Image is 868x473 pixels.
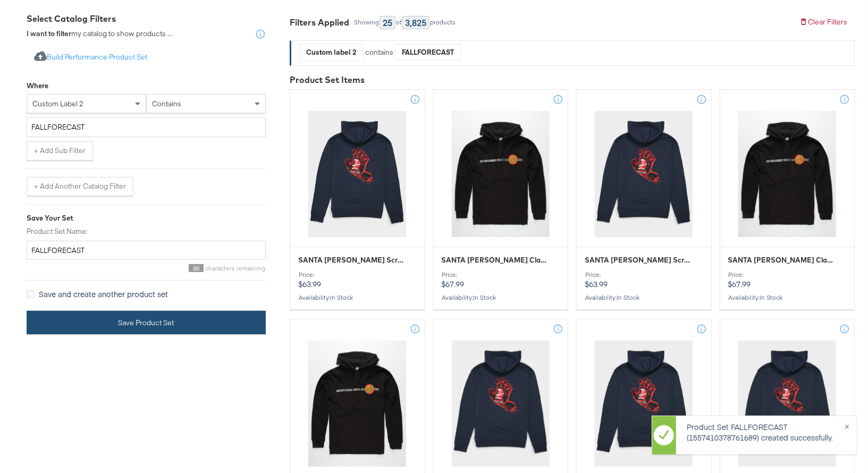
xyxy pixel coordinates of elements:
[27,48,155,67] button: Build Performance Product Set
[442,271,560,289] p: $67.99
[152,99,181,108] span: contains
[585,271,703,289] p: $63.99
[27,29,71,38] strong: I want to filter
[402,16,429,29] div: 3,825
[32,99,83,108] span: custom label 2
[728,271,847,289] p: $67.99
[395,44,460,60] div: FALLFORECAST
[442,255,548,265] span: SANTA CRUZ Classic Dot Mens Hoodie
[27,81,48,91] div: Where
[27,311,266,335] button: Save Product Set
[395,19,402,26] div: of
[585,294,703,301] div: Availability :
[189,264,204,272] span: 88
[290,74,855,86] div: Product Set Items
[474,293,496,301] span: in stock
[27,241,266,260] input: Give your set a descriptive name
[27,226,266,236] label: Product Set Name:
[27,29,172,39] div: my catalog to show products ...
[792,13,855,32] button: Clear Filters
[760,293,783,301] span: in stock
[27,177,133,196] button: + Add Another Catalog Filter
[298,255,404,265] span: SANTA CRUZ Screaming Hand Mens Hoodie
[298,294,417,301] div: Availability :
[728,255,835,265] span: SANTA CRUZ Classic Dot Mens Hoodie
[300,44,363,61] div: Custom label 2
[728,294,847,301] div: Availability :
[27,141,93,161] button: + Add Sub Filter
[27,117,266,137] input: Enter a value for your filter
[27,13,266,25] div: Select Catalog Filters
[353,19,380,26] div: Showing
[298,271,417,289] p: $63.99
[39,289,168,299] span: Save and create another product set
[585,271,703,278] div: Price:
[429,19,456,26] div: products
[298,271,417,278] div: Price:
[728,271,847,278] div: Price:
[27,264,266,272] div: characters remaining
[330,293,353,301] span: in stock
[364,47,395,57] div: contains
[585,255,691,265] span: SANTA CRUZ Screaming Hand Mens Hoodie
[442,271,560,278] div: Price:
[27,213,266,223] div: Save Your Set
[380,16,395,29] div: 25
[290,16,349,29] div: Filters Applied
[617,293,639,301] span: in stock
[442,294,560,301] div: Availability :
